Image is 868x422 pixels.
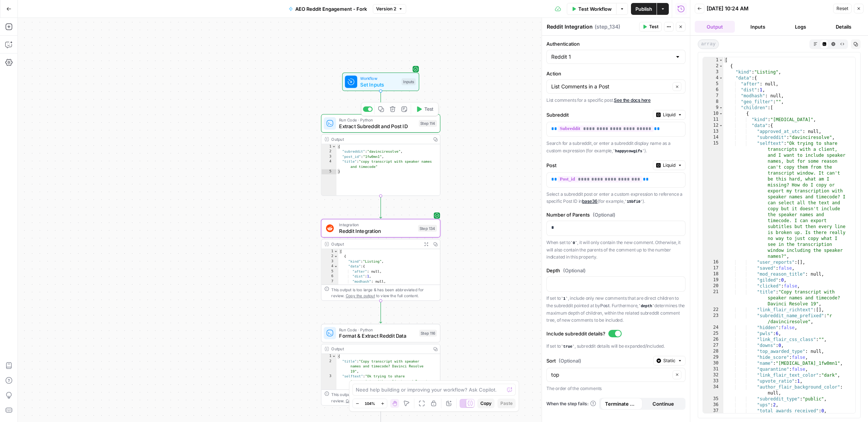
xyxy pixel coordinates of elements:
div: 26 [703,337,723,343]
span: Workflow [360,75,398,82]
span: Reddit Integration [339,227,415,235]
div: 13 [703,129,723,134]
span: Toggle code folding, rows 10 through 166 [719,111,723,117]
span: Integration [339,222,415,228]
div: 5 [322,169,336,174]
p: List comments for a specific post. [546,97,685,104]
div: Step 134 [418,225,437,232]
g: Edge from step_134 to step_116 [379,301,382,323]
span: Toggle code folding, rows 4 through 169 [719,75,723,81]
div: Output [331,241,419,247]
span: Run Code · Python [339,117,416,123]
span: Format & Extract Reddit Data [339,332,416,340]
a: base36 [582,198,598,204]
label: Number of Parents [546,211,685,218]
div: 4 [703,75,723,81]
div: 5 [703,81,723,87]
label: Sort [546,357,650,364]
span: Set Inputs [360,81,398,88]
div: WorkflowSet InputsInputs [321,72,440,91]
div: 21 [703,289,723,307]
div: 2 [322,149,336,154]
span: Toggle code folding, rows 1 through 5 [332,144,336,149]
a: See the docs here [614,97,651,103]
span: Continue [652,400,674,408]
code: 15bfi0 [625,199,643,204]
span: (Optional) [563,267,586,274]
button: Reset [833,4,852,13]
div: 1 [703,57,723,63]
div: 2 [703,63,723,69]
div: 8 [322,284,339,289]
span: AEO Reddit Engagement - Fork [295,5,367,13]
button: Details [823,21,864,33]
div: 28 [703,348,723,354]
div: 23 [703,313,723,325]
div: 34 [703,384,723,396]
div: 20 [703,283,723,289]
p: If set to , include only new comments that are direct children to the subreddit pointed at by . F... [546,295,685,324]
button: Continue [642,398,684,410]
div: 5 [322,269,339,274]
span: (Optional) [593,211,615,218]
span: Toggle code folding, rows 1 through 7 [332,354,336,359]
span: Test [649,23,658,30]
label: Authentication [546,40,685,48]
code: happycowgifs [613,149,645,153]
div: Run Code · PythonExtract Subreddit and Post IDStep 114TestOutput{ "subreddit":"davinciresolve", "... [321,114,440,196]
strong: Post [600,303,609,308]
div: 18 [703,271,723,277]
div: 17 [703,265,723,271]
span: Version 2 [376,6,396,12]
div: 25 [703,331,723,337]
div: 8 [703,99,723,105]
span: Reset [836,5,848,12]
button: Copy [477,399,494,408]
div: 2 [322,254,339,259]
button: AEO Reddit Engagement - Fork [284,3,371,15]
span: Toggle code folding, rows 4 through 48 [334,264,338,269]
span: Terminate Workflow [605,400,638,408]
div: 7 [322,279,339,284]
div: 7 [703,93,723,99]
input: List Comments in a Post [551,83,670,90]
button: Test [639,22,662,32]
span: Publish [635,5,652,13]
code: 0 [571,241,577,245]
button: Logs [781,21,821,33]
div: 3 [703,69,723,75]
span: Liquid [663,162,675,169]
div: Output [331,136,428,142]
button: Version 2 [373,4,406,14]
div: Step 114 [419,120,437,127]
span: Extract Subreddit and Post ID [339,122,416,130]
div: 1 [322,249,339,254]
div: 35 [703,396,723,402]
div: 22 [703,307,723,313]
p: Select a subreddit post or enter a custom expression to reference a specific Post ID in (for exam... [546,191,685,205]
span: Copy [480,400,491,407]
a: When the step fails: [546,400,596,407]
button: Test Workflow [567,3,616,15]
p: Search for a subreddit, or enter a subreddit display name as a custom expression (for example, ). [546,140,685,155]
span: Paste [500,400,513,407]
span: (Optional) [559,357,581,364]
label: Post [546,162,650,169]
span: Copy the output [346,293,375,298]
span: Copy the output [346,398,375,403]
span: Liquid [663,111,675,118]
input: Reddit 1 [551,53,672,61]
button: Static [653,356,685,366]
button: Output [695,21,735,33]
p: When set to , it will only contain the new comment. Otherwise, it will also contain the parents o... [546,239,685,261]
div: 32 [703,372,723,378]
div: 36 [703,402,723,408]
img: reddit_icon.png [326,224,334,232]
code: 1 [561,296,568,301]
div: 24 [703,325,723,331]
div: 10 [703,111,723,117]
label: Depth [546,267,685,274]
button: Liquid [653,160,685,170]
div: 4 [322,264,339,269]
div: 6 [322,274,339,279]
